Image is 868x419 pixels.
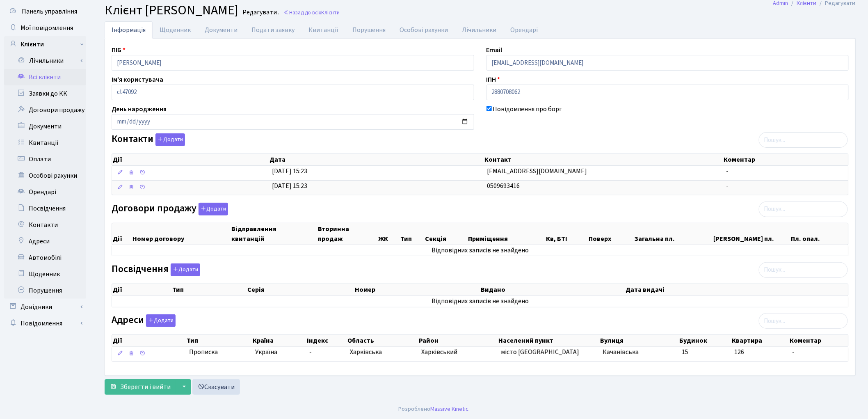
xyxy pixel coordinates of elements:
[241,9,279,16] small: Редагувати .
[105,1,238,20] span: Клієнт [PERSON_NAME]
[501,348,579,357] span: місто [GEOGRAPHIC_DATA]
[283,9,340,16] a: Назад до всіхКлієнти
[22,7,77,16] span: Панель управління
[112,75,163,85] label: Ім'я користувача
[498,335,599,346] th: Населений пункт
[759,132,848,148] input: Пошук...
[467,223,545,245] th: Приміщення
[302,21,345,39] a: Квитанції
[272,181,307,190] span: [DATE] 15:23
[350,348,382,357] span: Харківська
[487,45,503,55] label: Email
[4,135,86,151] a: Квитанції
[726,167,729,176] span: -
[4,217,86,233] a: Контакти
[625,284,848,295] th: Дата видачі
[734,348,744,357] span: 126
[4,299,86,315] a: Довідники
[146,314,176,327] button: Адреси
[272,167,307,176] span: [DATE] 15:23
[430,405,468,413] a: Massive Kinetic
[189,348,218,357] span: Прописка
[4,36,86,53] a: Клієнти
[418,335,498,346] th: Район
[545,223,588,245] th: Кв, БТІ
[4,282,86,299] a: Порушення
[421,348,457,357] span: Харківський
[425,223,467,245] th: Секція
[400,223,424,245] th: Тип
[4,266,86,282] a: Щоденник
[4,118,86,135] a: Документи
[4,69,86,85] a: Всі клієнти
[105,379,176,395] button: Зберегти і вийти
[4,167,86,184] a: Особові рахунки
[354,284,480,295] th: Номер
[255,348,303,357] span: Україна
[269,154,484,165] th: Дата
[759,313,848,329] input: Пошук...
[792,348,795,357] span: -
[112,104,167,114] label: День народження
[4,184,86,200] a: Орендарі
[789,335,849,346] th: Коментар
[112,154,269,165] th: Дії
[682,348,688,357] span: 15
[480,284,625,295] th: Видано
[713,223,790,245] th: [PERSON_NAME] пл.
[731,335,789,346] th: Квартира
[4,85,86,102] a: Заявки до КК
[790,223,848,245] th: Пл. опал.
[199,203,228,215] button: Договори продажу
[723,154,849,165] th: Коментар
[155,133,185,146] button: Контакти
[503,21,545,39] a: Орендарі
[112,314,176,327] label: Адреси
[112,203,228,215] label: Договори продажу
[171,263,200,276] button: Посвідчення
[393,21,455,39] a: Особові рахунки
[244,21,302,39] a: Подати заявку
[345,21,393,39] a: Порушення
[4,102,86,118] a: Договори продажу
[487,167,587,176] span: [EMAIL_ADDRESS][DOMAIN_NAME]
[398,405,470,414] div: Розроблено .
[21,23,73,32] span: Мої повідомлення
[192,379,240,395] a: Скасувати
[306,335,347,346] th: Індекс
[455,21,503,39] a: Лічильники
[196,201,228,215] a: Додати
[377,223,400,245] th: ЖК
[493,104,562,114] label: Повідомлення про борг
[186,335,252,346] th: Тип
[4,3,86,20] a: Панель управління
[105,21,153,39] a: Інформація
[317,223,377,245] th: Вторинна продаж
[112,263,200,276] label: Посвідчення
[169,262,200,276] a: Додати
[153,132,185,147] a: Додати
[144,313,176,327] a: Додати
[309,348,312,357] span: -
[634,223,713,245] th: Загальна пл.
[588,223,634,245] th: Поверх
[112,284,171,295] th: Дії
[726,181,729,190] span: -
[600,335,679,346] th: Вулиця
[231,223,317,245] th: Відправлення квитанцій
[759,262,848,278] input: Пошук...
[153,21,198,39] a: Щоденник
[112,245,848,256] td: Відповідних записів не знайдено
[603,348,639,357] span: Качанівська
[132,223,231,245] th: Номер договору
[4,151,86,167] a: Оплати
[4,250,86,266] a: Автомобілі
[4,20,86,36] a: Мої повідомлення
[9,53,86,69] a: Лічильники
[4,233,86,250] a: Адреси
[252,335,306,346] th: Країна
[759,201,848,217] input: Пошук...
[321,9,340,16] span: Клієнти
[171,284,247,295] th: Тип
[4,200,86,217] a: Посвідчення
